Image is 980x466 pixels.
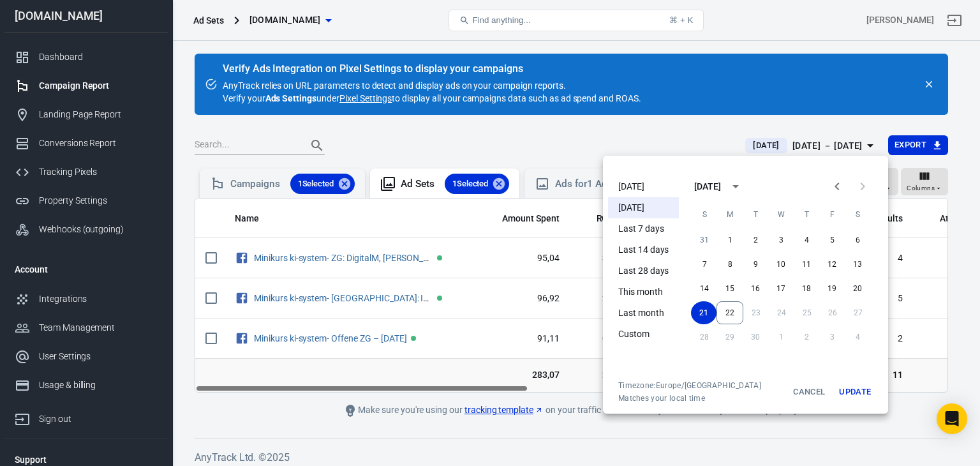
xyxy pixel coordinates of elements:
span: Monday [718,202,741,227]
li: This month [608,282,679,303]
button: 20 [845,277,870,300]
button: Previous month [824,174,850,199]
button: 31 [692,229,717,252]
button: 8 [717,253,743,276]
button: Cancel [789,380,829,403]
li: [DATE] [608,197,679,218]
button: Update [835,380,875,403]
li: Last 7 days [608,218,679,239]
li: [DATE] [608,176,679,197]
div: Open Intercom Messenger [937,403,967,434]
li: Last month [608,303,679,324]
span: Friday [820,202,843,227]
span: Wednesday [769,202,792,227]
button: 21 [691,301,716,324]
button: 18 [794,277,819,300]
span: Matches your local time [618,393,761,403]
button: 3 [768,229,794,252]
button: 4 [794,229,819,252]
button: 10 [768,253,794,276]
button: 1 [717,229,743,252]
button: 11 [794,253,819,276]
button: 16 [743,277,768,300]
div: Timezone: Europe/[GEOGRAPHIC_DATA] [618,380,761,391]
li: Custom [608,324,679,345]
span: Tuesday [744,202,767,227]
button: 5 [819,229,845,252]
button: 15 [717,277,743,300]
li: Last 28 days [608,260,679,282]
button: 2 [743,229,768,252]
li: Last 14 days [608,239,679,260]
button: 6 [845,229,870,252]
button: calendar view is open, switch to year view [725,176,746,197]
span: Sunday [693,202,716,227]
button: 14 [692,277,717,300]
button: 22 [716,301,743,324]
span: Saturday [846,202,869,227]
button: 19 [819,277,845,300]
div: [DATE] [694,180,721,193]
button: 9 [743,253,768,276]
button: 17 [768,277,794,300]
button: 12 [819,253,845,276]
button: 7 [692,253,717,276]
span: Thursday [795,202,818,227]
button: 13 [845,253,870,276]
